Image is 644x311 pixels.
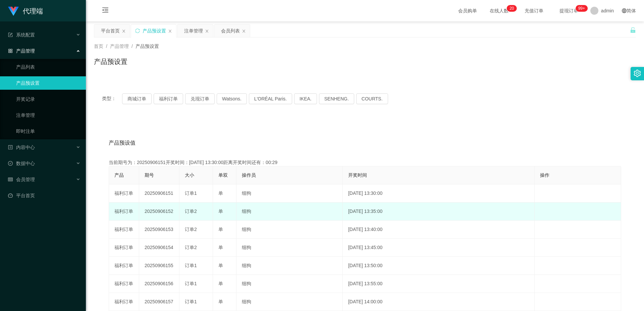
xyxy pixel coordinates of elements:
i: 图标: check-circle-o [8,161,13,166]
span: 产品预设值 [109,139,136,147]
button: IKEA. [294,93,317,104]
td: 20250906156 [139,275,179,293]
td: 20250906152 [139,203,179,221]
i: 图标: appstore-o [8,49,13,53]
div: 注单管理 [184,24,203,37]
i: 图标: close [122,29,126,33]
span: 订单1 [185,299,197,304]
span: 系统配置 [8,32,35,37]
span: 操作 [540,172,549,178]
span: 单 [218,281,223,286]
td: [DATE] 13:55:00 [343,275,535,293]
span: 单 [218,209,223,214]
td: 福利订单 [109,293,139,311]
i: 图标: profile [8,145,13,150]
td: [DATE] 13:40:00 [343,221,535,239]
button: COURTS. [356,93,388,104]
span: 操作员 [242,172,256,178]
span: 订单2 [185,209,197,214]
div: 产品预设置 [143,24,166,37]
span: 订单1 [185,281,197,286]
i: 图标: sync [135,28,140,33]
span: 单双 [218,172,228,178]
td: 细狗 [236,275,343,293]
span: / [131,44,133,49]
td: 福利订单 [109,184,139,203]
td: 细狗 [236,257,343,275]
span: 数据中心 [8,161,35,166]
i: 图标: table [8,177,13,182]
span: 单 [218,299,223,304]
td: 细狗 [236,184,343,203]
span: / [106,44,107,49]
span: 大小 [185,172,194,178]
h1: 代理端 [23,0,43,22]
sup: 20 [507,5,517,12]
span: 单 [218,245,223,250]
span: 产品管理 [110,44,129,49]
a: 开奖记录 [16,92,80,106]
span: 会员管理 [8,177,35,182]
a: 产品列表 [16,60,80,74]
td: 20250906155 [139,257,179,275]
i: 图标: global [622,8,627,13]
div: 平台首页 [101,24,120,37]
a: 注单管理 [16,108,80,122]
span: 提现订单 [556,8,582,13]
i: 图标: close [242,29,246,33]
span: 产品管理 [8,48,35,54]
a: 代理端 [8,8,43,13]
i: 图标: close [205,29,209,33]
td: 福利订单 [109,203,139,221]
button: Watsons. [217,93,247,104]
span: 开奖时间 [348,172,367,178]
td: 20250906153 [139,221,179,239]
img: logo.9652507e.png [8,7,19,16]
button: L'ORÉAL Paris. [249,93,292,104]
button: 商城订单 [122,93,152,104]
a: 图标: dashboard平台首页 [8,189,80,202]
sup: 1089 [576,5,588,12]
span: 订单2 [185,227,197,232]
td: 20250906154 [139,239,179,257]
td: 20250906151 [139,184,179,203]
td: [DATE] 13:45:00 [343,239,535,257]
span: 产品 [114,172,124,178]
span: 订单1 [185,190,197,196]
td: [DATE] 14:00:00 [343,293,535,311]
span: 订单2 [185,245,197,250]
span: 订单1 [185,263,197,268]
div: 会员列表 [221,24,240,37]
i: 图标: menu-fold [94,0,117,22]
button: 兑现订单 [185,93,215,104]
span: 充值订单 [521,8,547,13]
td: 细狗 [236,293,343,311]
button: 福利订单 [154,93,183,104]
td: [DATE] 13:50:00 [343,257,535,275]
span: 单 [218,190,223,196]
i: 图标: setting [634,70,641,77]
td: 细狗 [236,203,343,221]
i: 图标: unlock [630,27,636,33]
a: 即时注单 [16,125,80,138]
td: 福利订单 [109,257,139,275]
td: 细狗 [236,239,343,257]
td: [DATE] 13:35:00 [343,203,535,221]
i: 图标: form [8,32,13,37]
h1: 产品预设置 [94,57,127,67]
td: 福利订单 [109,275,139,293]
span: 产品预设置 [136,44,159,49]
div: 当前期号为：20250906151开奖时间：[DATE] 13:30:00距离开奖时间还有：00:29 [109,159,621,166]
i: 图标: close [168,29,172,33]
td: 福利订单 [109,239,139,257]
span: 在线人数 [486,8,512,13]
p: 2 [509,5,512,12]
td: 细狗 [236,221,343,239]
span: 首页 [94,44,103,49]
span: 单 [218,263,223,268]
span: 单 [218,227,223,232]
td: [DATE] 13:30:00 [343,184,535,203]
a: 产品预设置 [16,76,80,90]
p: 0 [512,5,514,12]
span: 期号 [145,172,154,178]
